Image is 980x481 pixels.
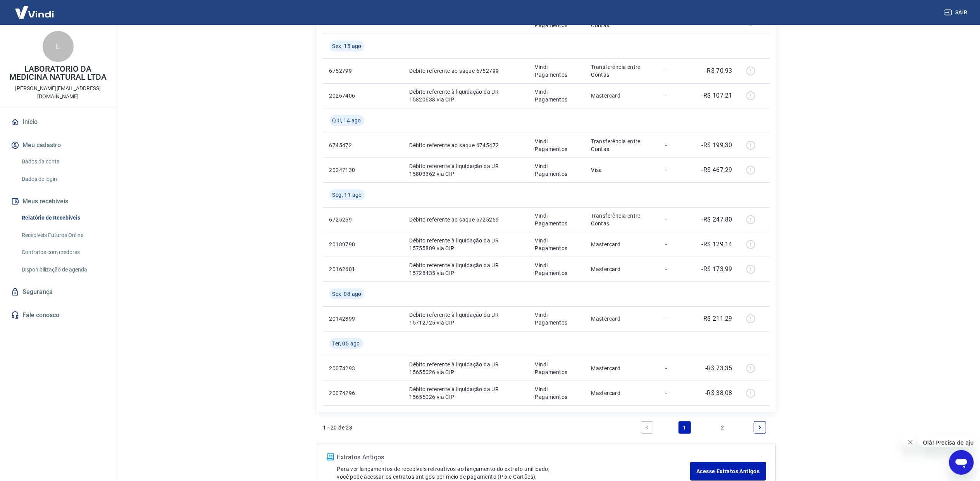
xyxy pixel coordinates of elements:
[332,191,362,199] span: Seg, 11 ago
[19,171,107,187] a: Dados de login
[535,88,579,103] p: Vindi Pagamentos
[337,465,691,481] p: Para ver lançamentos de recebíveis retroativos ao lançamento do extrato unificado, você pode aces...
[9,283,107,301] a: Segurança
[329,141,366,149] p: 6745472
[702,240,732,249] p: -R$ 129,14
[702,141,732,150] p: -R$ 199,30
[902,435,915,447] iframe: Fechar mensagem
[702,91,732,100] p: -R$ 107,21
[690,462,766,481] a: Acesse Extratos Antigos
[19,227,107,243] a: Recebíveis Futuros Online
[9,0,60,24] img: Vindi
[591,240,653,248] p: Mastercard
[329,389,366,397] p: 20074296
[535,311,579,326] p: Vindi Pagamentos
[535,162,579,178] p: Vindi Pagamentos
[323,424,353,431] p: 1 - 20 de 23
[329,315,366,323] p: 20142899
[535,212,579,227] p: Vindi Pagamentos
[665,240,688,248] p: -
[19,262,107,278] a: Disponibilização de agenda
[9,113,107,131] a: Início
[9,193,107,210] button: Meus recebíveis
[409,67,522,75] p: Débito referente ao saque 6752799
[665,92,688,100] p: -
[754,421,766,434] a: Next page
[6,65,110,81] p: LABORATORIO DA MEDICINA NATURAL LTDA
[665,364,688,372] p: -
[665,389,688,397] p: -
[9,307,107,324] a: Fale conosco
[535,137,579,153] p: Vindi Pagamentos
[409,311,522,326] p: Débito referente à liquidação da UR 15712725 via CIP
[329,240,366,248] p: 20189790
[716,421,729,434] a: Page 2
[665,67,688,75] p: -
[702,265,732,274] p: -R$ 173,99
[535,385,579,401] p: Vindi Pagamentos
[949,450,974,475] iframe: Botão para abrir a janela de mensagens
[409,162,522,178] p: Débito referente à liquidação da UR 15803362 via CIP
[702,314,732,323] p: -R$ 211,29
[665,141,688,149] p: -
[943,5,971,20] button: Sair
[9,137,107,154] button: Meu cadastro
[705,364,732,373] p: -R$ 73,35
[535,261,579,277] p: Vindi Pagamentos
[5,5,65,12] span: Olá! Precisa de ajuda?
[332,42,362,50] span: Sex, 15 ago
[591,63,653,79] p: Transferência entre Contas
[409,141,522,149] p: Débito referente ao saque 6745472
[702,215,732,224] p: -R$ 247,80
[409,216,522,223] p: Débito referente ao saque 6725259
[409,361,522,376] p: Débito referente à liquidação da UR 15655026 via CIP
[6,84,110,101] p: [PERSON_NAME][EMAIL_ADDRESS][DOMAIN_NAME]
[19,154,107,170] a: Dados da conta
[679,421,691,434] a: Page 1 is your current page
[591,212,653,227] p: Transferência entre Contas
[641,421,653,434] a: Previous page
[409,88,522,103] p: Débito referente à liquidação da UR 15820638 via CIP
[329,166,366,174] p: 20247130
[665,265,688,273] p: -
[591,364,653,372] p: Mastercard
[329,216,366,223] p: 6725259
[918,434,974,447] iframe: Mensagem da empresa
[409,261,522,277] p: Débito referente à liquidação da UR 15728435 via CIP
[329,265,366,273] p: 20162601
[332,340,360,347] span: Ter, 05 ago
[332,290,362,298] span: Sex, 08 ago
[329,364,366,372] p: 20074293
[329,92,366,100] p: 20267406
[591,166,653,174] p: Visa
[591,315,653,323] p: Mastercard
[665,315,688,323] p: -
[591,265,653,273] p: Mastercard
[327,454,334,460] img: ícone
[591,92,653,100] p: Mastercard
[702,165,732,175] p: -R$ 467,29
[409,237,522,252] p: Débito referente à liquidação da UR 15755889 via CIP
[665,216,688,223] p: -
[332,117,361,124] span: Qui, 14 ago
[43,31,74,62] div: L
[535,237,579,252] p: Vindi Pagamentos
[337,453,691,462] p: Extratos Antigos
[705,388,732,398] p: -R$ 38,08
[591,389,653,397] p: Mastercard
[19,244,107,260] a: Contratos com credores
[591,137,653,153] p: Transferência entre Contas
[665,166,688,174] p: -
[535,361,579,376] p: Vindi Pagamentos
[329,67,366,75] p: 6752799
[409,385,522,401] p: Débito referente à liquidação da UR 15655026 via CIP
[705,66,732,76] p: -R$ 70,93
[535,63,579,79] p: Vindi Pagamentos
[638,418,770,437] ul: Pagination
[19,210,107,226] a: Relatório de Recebíveis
